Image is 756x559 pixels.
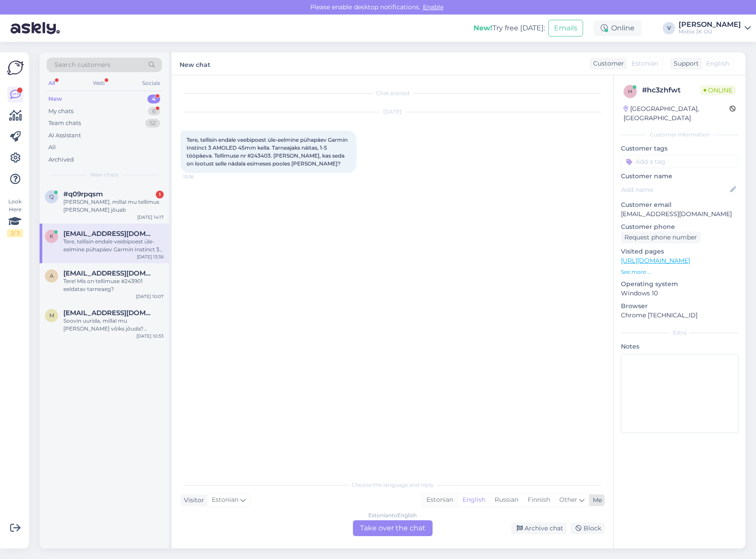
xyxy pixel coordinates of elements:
div: Team chats [48,119,81,128]
div: Request phone number [621,232,701,243]
span: krkulo@gmail.com [63,230,155,238]
div: Try free [DATE]: [473,23,545,33]
div: Russian [490,493,523,507]
span: a [50,272,54,279]
div: V [663,22,675,34]
div: 6 [148,107,160,116]
div: Online [594,20,642,36]
div: [GEOGRAPHIC_DATA], [GEOGRAPHIC_DATA] [624,104,730,123]
div: Mobix JK OÜ [679,28,741,35]
span: New chats [90,171,118,179]
p: Browser [621,302,738,311]
button: Emails [548,20,583,37]
p: Customer phone [621,222,738,232]
div: 1 [156,191,164,199]
div: Finnish [523,493,554,507]
div: Customer [590,59,624,68]
div: Me [589,496,602,505]
span: Estonian [212,495,239,505]
div: Socials [140,77,162,89]
div: Visitor [180,496,204,505]
div: New [48,95,62,103]
div: [DATE] 10:07 [136,293,164,300]
span: mirjam.talts@hotmail.com [63,309,155,317]
div: 52 [145,119,160,128]
div: Tere, tellisin endale veebipoest üle-eelmine pühapäev Garmin Instinct 3 AMOLED 45mm kella. Tarnea... [63,238,164,254]
span: Other [559,496,577,504]
span: Search customers [55,60,110,70]
div: # hc3zhfwt [642,85,700,96]
div: Customer information [621,131,738,139]
span: English [706,59,729,68]
div: [PERSON_NAME], millal mu tellimus [PERSON_NAME] jõuab [63,198,164,214]
img: Askly Logo [7,59,24,76]
div: [DATE] [180,108,605,116]
div: Extra [621,329,738,337]
div: Web [91,77,106,89]
div: Archived [48,155,74,164]
div: Tere! Mis on tellimuse #243901 eeldatav tarneaeg? [63,277,164,293]
span: annabel.sagen@gmail.com [63,269,155,277]
span: 13:36 [183,173,216,180]
p: Customer name [621,172,738,181]
p: Customer email [621,200,738,210]
div: [DATE] 13:36 [137,254,164,260]
div: 2 / 3 [7,229,23,237]
div: Support [670,59,699,68]
span: m [49,312,54,319]
div: AI Assistant [48,131,81,140]
div: Block [570,522,605,534]
div: Estonian to English [368,511,417,519]
div: Soovin uurida, millal mu [PERSON_NAME] võiks jõuda? Tellimisest on üle 3nädala möödas juba. Telli... [63,317,164,333]
p: Visited pages [621,247,738,256]
p: Customer tags [621,144,738,153]
span: Estonian [631,59,658,68]
span: Online [700,85,736,95]
span: q [49,193,54,200]
span: k [50,233,54,239]
span: #q09rpqsm [63,190,103,198]
div: Archive chat [511,522,567,534]
input: Add name [621,185,728,195]
div: [DATE] 14:17 [137,214,164,221]
input: Add a tag [621,155,738,168]
div: [DATE] 10:33 [136,333,164,339]
p: See more ... [621,268,738,276]
div: All [47,77,57,89]
div: All [48,143,56,152]
div: Choose the language and reply [180,481,605,489]
b: New! [473,24,492,32]
div: 4 [147,95,160,103]
p: Windows 10 [621,289,738,298]
div: English [458,493,490,507]
span: Tere, tellisin endale veebipoest üle-eelmine pühapäev Garmin Instinct 3 AMOLED 45mm kella. Tarnea... [187,136,349,167]
div: Take over the chat [353,520,433,536]
p: [EMAIL_ADDRESS][DOMAIN_NAME] [621,210,738,219]
p: Chrome [TECHNICAL_ID] [621,311,738,320]
div: Chat started [180,89,605,97]
div: Look Here [7,198,23,237]
a: [URL][DOMAIN_NAME] [621,257,690,265]
div: [PERSON_NAME] [679,21,741,28]
div: My chats [48,107,73,116]
div: Estonian [422,493,458,507]
span: Enable [420,3,446,11]
a: [PERSON_NAME]Mobix JK OÜ [679,21,751,35]
label: New chat [180,58,210,70]
span: h [628,88,632,95]
p: Operating system [621,279,738,289]
p: Notes [621,342,738,351]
